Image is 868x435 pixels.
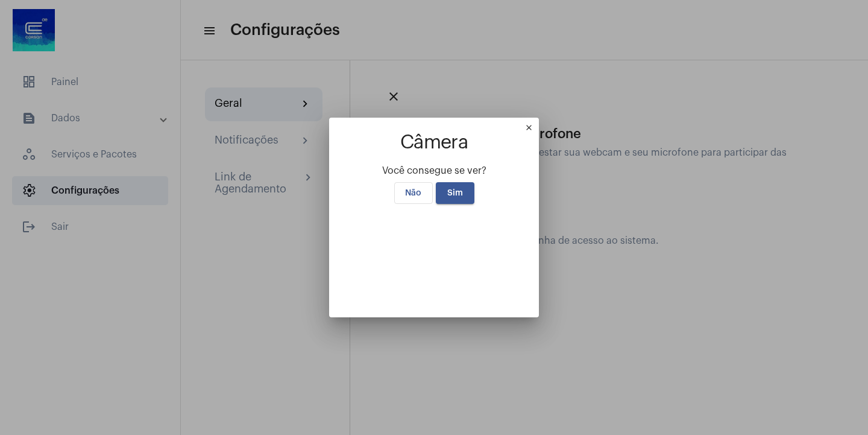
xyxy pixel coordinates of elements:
h1: Câmera [344,132,524,153]
span: Não [405,189,421,197]
mat-icon: close [524,123,539,138]
button: Não [394,182,433,204]
button: Sim [436,182,474,204]
span: Você consegue se ver? [382,166,486,176]
span: Sim [447,189,463,197]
